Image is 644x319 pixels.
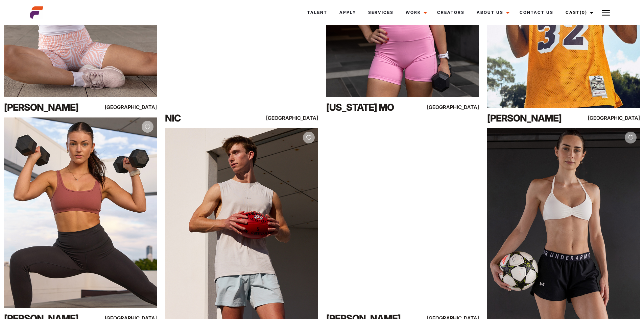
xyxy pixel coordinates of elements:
div: [PERSON_NAME] [487,111,579,125]
a: Cast(0) [559,3,597,22]
span: (0) [580,10,587,15]
div: [GEOGRAPHIC_DATA] [111,103,157,111]
div: [GEOGRAPHIC_DATA] [272,114,318,122]
a: Services [362,3,400,22]
img: cropped-aefm-brand-fav-22-square.png [30,6,43,19]
img: Burger icon [602,9,610,17]
a: About Us [471,3,514,22]
div: [GEOGRAPHIC_DATA] [594,114,640,122]
a: Creators [431,3,471,22]
div: [GEOGRAPHIC_DATA] [433,103,479,111]
div: Nic [165,111,257,125]
div: [US_STATE] Mo [326,101,418,114]
div: [PERSON_NAME] [4,101,96,114]
a: Contact Us [514,3,559,22]
a: Talent [301,3,333,22]
a: Apply [333,3,362,22]
a: Work [400,3,431,22]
